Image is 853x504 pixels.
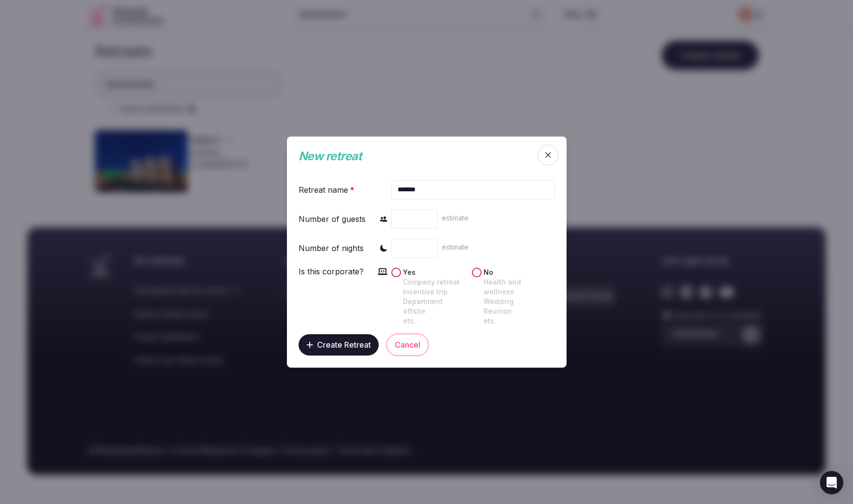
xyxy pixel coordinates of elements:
[299,334,379,355] button: Create Retreat
[403,268,466,326] label: Yes
[484,306,552,316] div: Reunion
[484,297,552,306] div: Wedding
[403,297,466,316] div: Department offsite
[484,277,552,297] div: Health and wellness
[299,148,535,165] div: New retreat
[484,268,552,326] label: No
[403,287,466,297] div: Incentive trip
[484,316,552,326] div: etc.
[299,266,364,277] div: Is this corporate?
[442,214,468,222] span: estimate
[299,242,364,254] div: Number of nights
[299,184,356,196] div: Retreat name
[317,340,371,350] span: Create Retreat
[403,277,466,287] div: Company retreat
[442,243,468,251] span: estimate
[403,316,466,326] div: etc.
[386,334,429,356] button: Cancel
[299,213,366,225] div: Number of guests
